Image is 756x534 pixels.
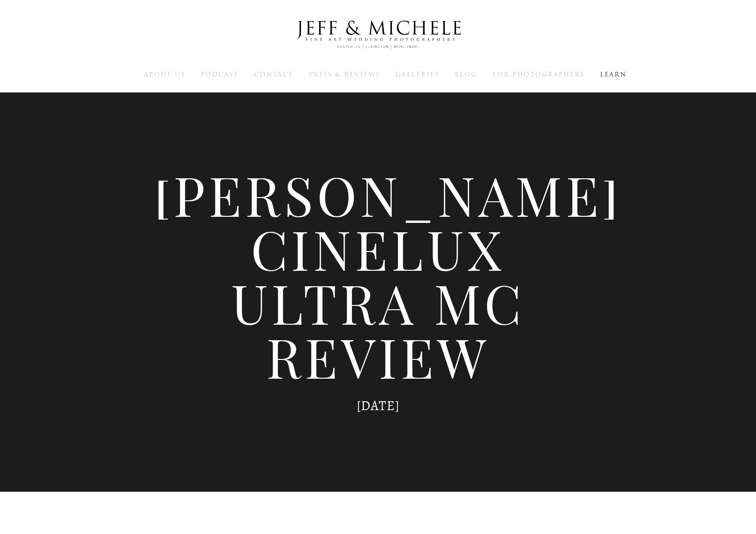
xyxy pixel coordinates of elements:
a: For Photographers [493,70,584,78]
a: Galleries [396,70,439,78]
a: Learn [600,70,627,78]
time: [DATE] [357,397,400,415]
img: Louisville Wedding Photographers - Jeff & Michele Wedding Photographers [284,12,472,58]
a: Podcast [201,70,239,78]
a: Press & Reviews [309,70,380,78]
a: About Us [144,70,185,78]
a: Blog [455,70,477,78]
h1: [PERSON_NAME] Cinelux Ultra MC Review [153,168,603,383]
a: Contact [254,70,293,78]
